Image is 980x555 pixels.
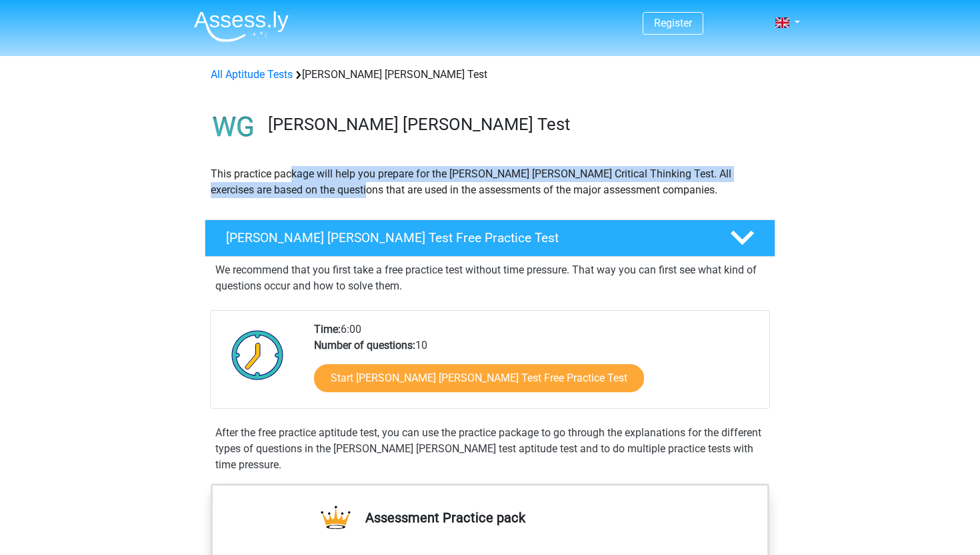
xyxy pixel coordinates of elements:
[211,68,293,81] a: All Aptitude Tests
[215,262,765,294] p: We recommend that you first take a free practice test without time pressure. That way you can fir...
[205,67,775,83] div: [PERSON_NAME] [PERSON_NAME] Test
[314,339,415,352] b: Number of questions:
[314,364,644,392] a: Start [PERSON_NAME] [PERSON_NAME] Test Free Practice Test
[226,230,709,245] h4: [PERSON_NAME] [PERSON_NAME] Test Free Practice Test
[194,11,289,42] img: Assessly
[224,322,291,388] img: Clock
[205,99,262,155] img: watson glaser test
[268,114,765,135] h3: [PERSON_NAME] [PERSON_NAME] Test
[314,323,341,336] b: Time:
[199,219,781,257] a: [PERSON_NAME] [PERSON_NAME] Test Free Practice Test
[304,322,769,408] div: 6:00 10
[654,17,692,29] a: Register
[210,425,770,473] div: After the free practice aptitude test, you can use the practice package to go through the explana...
[211,166,769,198] p: This practice package will help you prepare for the [PERSON_NAME] [PERSON_NAME] Critical Thinking...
